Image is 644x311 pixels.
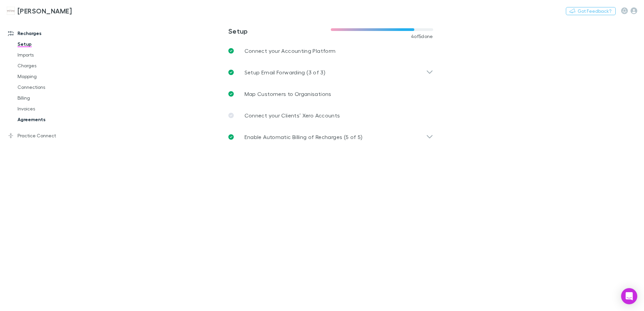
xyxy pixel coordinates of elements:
p: Connect your Clients’ Xero Accounts [245,111,340,119]
h3: Setup [228,27,331,35]
a: Setup [11,39,91,49]
p: Connect your Accounting Platform [245,47,336,55]
a: Charges [11,60,91,71]
a: Mapping [11,71,91,82]
div: Open Intercom Messenger [621,288,637,304]
a: Practice Connect [1,130,91,141]
button: Got Feedback? [566,7,616,15]
a: Connect your Clients’ Xero Accounts [223,105,439,126]
h3: [PERSON_NAME] [18,7,72,15]
p: Enable Automatic Billing of Recharges (5 of 5) [245,133,363,141]
a: Connect your Accounting Platform [223,40,439,62]
a: Agreements [11,114,91,125]
a: Imports [11,49,91,60]
a: Billing [11,93,91,103]
p: Setup Email Forwarding (3 of 3) [245,68,325,76]
p: Map Customers to Organisations [245,90,331,98]
div: Setup Email Forwarding (3 of 3) [223,62,439,83]
a: [PERSON_NAME] [3,3,76,19]
div: Enable Automatic Billing of Recharges (5 of 5) [223,126,439,148]
a: Recharges [1,28,91,39]
a: Map Customers to Organisations [223,83,439,105]
a: Connections [11,82,91,93]
img: Hales Douglass's Logo [7,7,15,15]
a: Invoices [11,103,91,114]
span: 4 of 5 done [411,34,433,39]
